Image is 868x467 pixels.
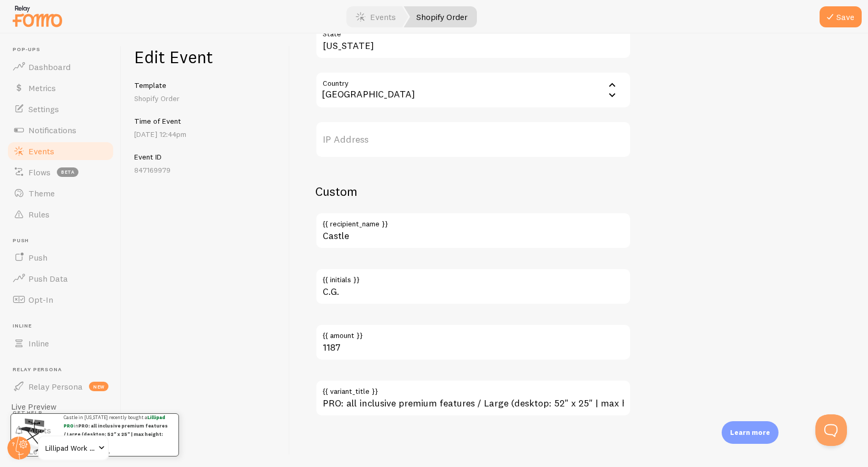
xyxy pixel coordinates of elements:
label: {{ recipient_name }} [315,212,631,230]
div: Learn more [722,421,779,444]
span: Alerts [28,425,51,435]
span: Opt-In [28,294,53,305]
span: Push Data [28,273,68,284]
span: Events [28,146,54,156]
span: Inline [13,323,115,330]
span: Rules [28,209,49,220]
div: [GEOGRAPHIC_DATA] [315,72,421,108]
label: {{ initials }} [315,268,631,286]
a: Notifications [6,120,115,141]
span: Push [28,252,47,263]
span: new [89,382,108,391]
a: Push Data [6,268,115,289]
h5: Template [134,81,277,90]
span: Relay Persona [28,381,83,392]
a: Inline [6,333,115,354]
a: Theme [6,183,115,204]
a: Opt-In [6,289,115,310]
a: Flows beta [6,162,115,183]
span: Notifications [28,125,76,135]
img: fomo-relay-logo-orange.svg [11,3,64,29]
a: Alerts [6,420,115,441]
span: Relay Persona [13,366,115,373]
span: Dashboard [28,62,71,72]
p: Shopify Order [134,93,277,104]
a: Rules [6,204,115,225]
span: Settings [28,104,59,114]
h1: Edit Event [134,46,277,68]
span: Metrics [28,83,56,93]
iframe: Help Scout Beacon - Open [815,414,847,446]
span: Inline [28,338,49,349]
span: Get Help [13,410,115,416]
h5: Event ID [134,152,277,162]
label: {{ amount }} [315,324,631,342]
span: Flows [28,167,51,177]
h2: Custom [315,183,631,200]
label: IP Address [315,121,631,158]
a: Push [6,247,115,268]
a: Metrics [6,77,115,98]
label: {{ variant_title }} [315,380,631,398]
span: Lillipad Work Solutions [45,442,95,454]
p: Learn more [730,428,770,438]
a: Settings [6,98,115,120]
h5: Time of Event [134,116,277,126]
a: Events [6,141,115,162]
a: Dashboard [6,56,115,77]
span: beta [57,167,78,177]
p: 847169979 [134,165,277,175]
span: Theme [28,188,55,198]
a: Relay Persona new [6,376,115,397]
p: [DATE] 12:44pm [134,129,277,140]
a: Lillipad Work Solutions [38,435,109,461]
span: Pop-ups [13,46,115,53]
span: Push [13,237,115,244]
